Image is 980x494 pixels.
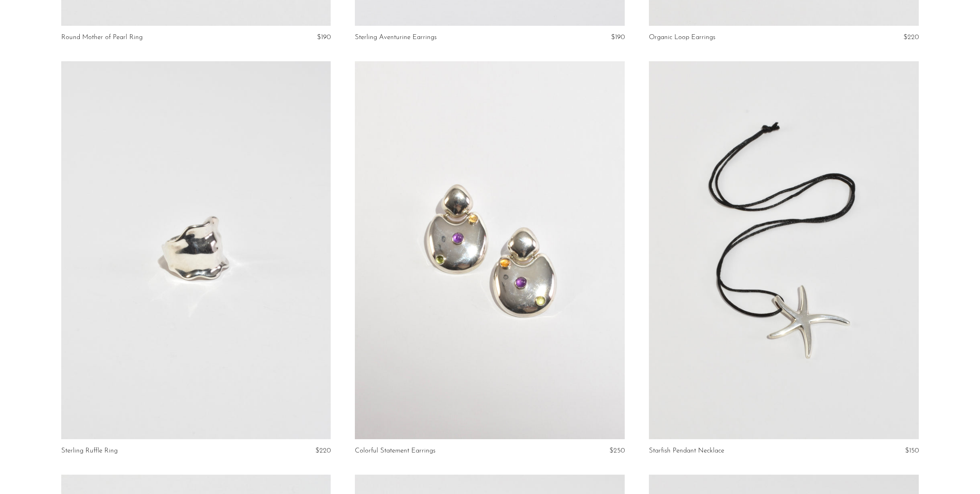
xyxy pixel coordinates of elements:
[315,447,331,454] span: $220
[61,447,118,455] a: Sterling Ruffle Ring
[355,447,435,455] a: Colorful Statement Earrings
[355,34,437,41] a: Sterling Aventurine Earrings
[61,34,143,41] a: Round Mother of Pearl Ring
[317,34,331,41] span: $190
[609,447,625,454] span: $250
[903,34,919,41] span: $220
[649,447,724,455] a: Starfish Pendant Necklace
[905,447,919,454] span: $150
[611,34,625,41] span: $190
[649,34,715,41] a: Organic Loop Earrings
